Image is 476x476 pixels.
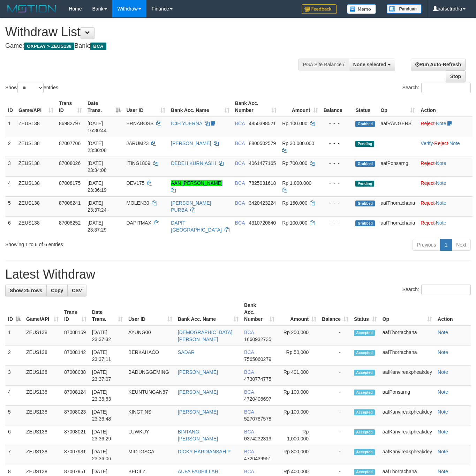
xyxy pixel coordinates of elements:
[23,346,61,366] td: ZEUS138
[380,386,435,406] td: aafPonsarng
[88,220,107,233] span: [DATE] 23:37:29
[123,97,168,117] th: User ID: activate to sort column ascending
[126,346,175,366] td: BERKAHACO
[61,425,89,445] td: 87008021
[449,141,460,146] a: Note
[126,445,175,465] td: MIOTOSCA
[126,425,175,445] td: LUWKUY
[418,157,473,176] td: ·
[59,121,81,126] span: 86982797
[171,121,202,126] a: ICIH YUERNA
[354,429,375,435] span: Accepted
[235,160,245,166] span: BCA
[5,406,23,425] td: 5
[319,366,351,386] td: -
[438,429,448,435] a: Note
[347,4,376,14] img: Button%20Memo.svg
[16,97,56,117] th: Game/API: activate to sort column ascending
[5,299,23,326] th: ID: activate to sort column descending
[85,97,124,117] th: Date Trans.: activate to sort column descending
[244,449,254,454] span: BCA
[16,137,56,157] td: ZEUS138
[59,180,81,186] span: 87008175
[354,350,375,356] span: Accepted
[5,196,16,216] td: 5
[244,429,254,435] span: BCA
[244,369,254,375] span: BCA
[5,238,193,248] div: Showing 1 to 6 of 6 entries
[235,180,245,186] span: BCA
[5,3,58,14] img: MOTION_logo.png
[353,62,386,67] span: None selected
[277,425,319,445] td: Rp 1,000,000
[421,200,435,206] a: Reject
[16,176,56,196] td: ZEUS138
[171,180,222,186] a: AAN [PERSON_NAME]
[244,396,271,402] span: Copy 4720406697 to clipboard
[413,239,440,251] a: Previous
[452,239,471,251] a: Next
[61,299,89,326] th: Trans ID: activate to sort column ascending
[277,326,319,346] td: Rp 250,000
[126,220,151,226] span: DAPITMAX
[126,160,150,166] span: ITING1809
[61,326,89,346] td: 87008159
[126,121,153,126] span: ERNABOSS
[178,349,195,355] a: SADAR
[354,469,375,475] span: Accepted
[88,180,107,193] span: [DATE] 23:36:19
[178,429,218,441] a: BINTANG [PERSON_NAME]
[23,425,61,445] td: ZEUS138
[411,59,466,70] a: Run Auto-Refresh
[249,200,276,206] span: Copy 3420423224 to clipboard
[402,285,471,295] label: Search:
[5,346,23,366] td: 2
[355,201,375,206] span: Grabbed
[235,121,245,126] span: BCA
[282,121,307,126] span: Rp 100.000
[418,216,473,236] td: ·
[17,83,44,93] select: Showentries
[380,406,435,425] td: aafKanvireakpheakdey
[354,449,375,455] span: Accepted
[355,161,375,167] span: Grabbed
[324,219,350,226] div: - - -
[16,216,56,236] td: ZEUS138
[421,285,471,295] input: Search:
[324,180,350,187] div: - - -
[59,200,81,206] span: 87008241
[61,386,89,406] td: 87008124
[354,370,375,376] span: Accepted
[178,369,218,375] a: [PERSON_NAME]
[421,121,435,126] a: Reject
[438,369,448,375] a: Note
[421,160,435,166] a: Reject
[89,445,126,465] td: [DATE] 23:36:06
[324,120,350,127] div: - - -
[380,366,435,386] td: aafKanvireakpheakdey
[72,288,82,293] span: CSV
[319,445,351,465] td: -
[178,330,233,342] a: [DEMOGRAPHIC_DATA][PERSON_NAME]
[16,157,56,176] td: ZEUS138
[355,220,375,226] span: Grabbed
[126,326,175,346] td: AYUNG00
[438,449,448,454] a: Note
[23,406,61,425] td: ZEUS138
[418,137,473,157] td: · ·
[126,366,175,386] td: BADUNGGEMING
[178,469,218,474] a: AUFA FADHILLAH
[277,346,319,366] td: Rp 50,000
[175,299,241,326] th: Bank Acc. Name: activate to sort column ascending
[23,445,61,465] td: ZEUS138
[5,83,58,93] label: Show entries
[299,59,349,70] div: PGA Site Balance /
[355,121,375,127] span: Grabbed
[59,160,81,166] span: 87008026
[126,141,149,146] span: JARUM23
[5,43,310,50] h4: Game: Bank:
[418,97,473,117] th: Action
[244,389,254,395] span: BCA
[90,43,106,50] span: BCA
[244,356,271,362] span: Copy 7565060279 to clipboard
